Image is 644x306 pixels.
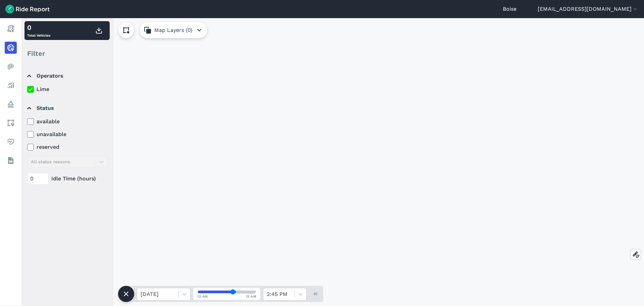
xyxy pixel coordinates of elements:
[246,294,257,299] span: 12 AM
[5,98,17,110] a: Policy
[5,23,17,35] a: Report
[5,136,17,148] a: Health
[5,42,17,54] a: Realtime
[197,294,208,299] span: 12 AM
[27,23,50,33] div: 0
[5,117,17,129] a: Areas
[538,5,639,13] button: [EMAIL_ADDRESS][DOMAIN_NAME]
[140,22,207,38] button: Map Layers (0)
[27,85,108,93] label: Lime
[27,173,108,185] div: Idle Time (hours)
[27,67,107,85] summary: Operators
[27,118,108,126] label: available
[24,43,110,64] div: Filter
[5,155,17,167] a: Datasets
[5,79,17,91] a: Analyze
[27,143,108,151] label: reserved
[503,5,517,13] a: Boise
[21,18,644,306] div: loading
[5,60,17,73] a: Heatmaps
[27,130,108,138] label: unavailable
[27,99,107,118] summary: Status
[5,5,50,13] img: Ride Report
[27,23,50,39] div: Total Vehicles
